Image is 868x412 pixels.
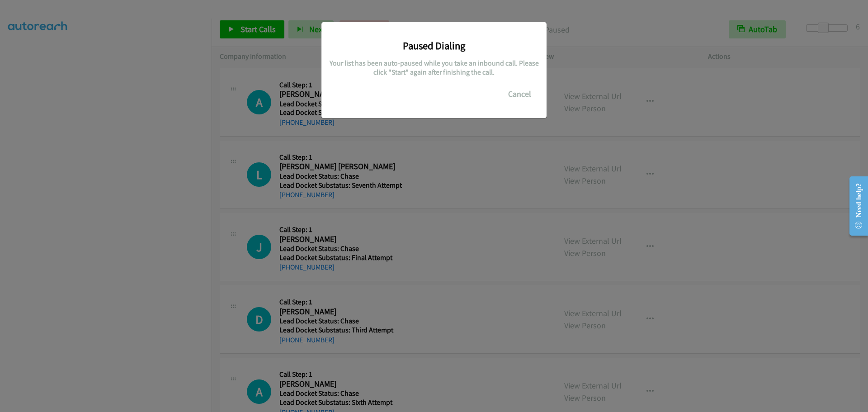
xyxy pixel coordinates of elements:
button: Cancel [500,85,540,103]
iframe: Resource Center [842,170,868,242]
h3: Paused Dialing [328,39,540,52]
h5: Your list has been auto-paused while you take an inbound call. Please click "Start" again after f... [328,59,540,76]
